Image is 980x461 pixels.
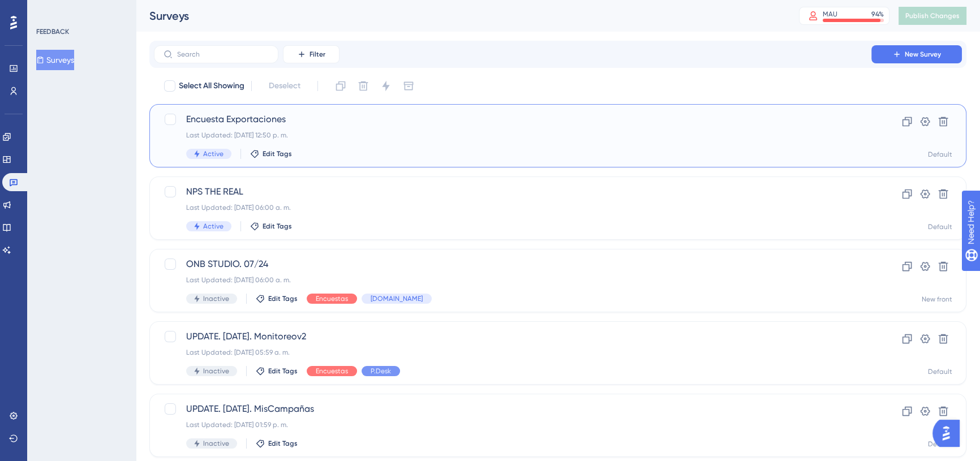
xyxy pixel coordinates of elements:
span: [DOMAIN_NAME] [371,294,423,303]
div: New front [922,295,952,304]
button: Publish Changes [899,7,966,25]
span: Encuestas [316,367,348,376]
button: Surveys [36,50,74,70]
span: Edit Tags [268,367,298,376]
span: Publish Changes [905,11,960,20]
div: Surveys [149,8,771,24]
span: Edit Tags [263,222,292,231]
button: Edit Tags [256,367,298,376]
span: Edit Tags [268,294,298,303]
input: Search [177,50,269,58]
span: Edit Tags [268,439,298,448]
div: Default [928,150,952,159]
button: Edit Tags [250,149,292,158]
span: Encuesta Exportaciones [186,113,839,126]
div: Default [928,367,952,376]
span: Deselect [269,79,300,93]
span: New Survey [905,50,941,59]
button: Edit Tags [250,222,292,231]
div: Last Updated: [DATE] 12:50 p. m. [186,131,839,140]
button: New Survey [871,45,962,63]
div: FEEDBACK [36,27,69,36]
button: Edit Tags [256,294,298,303]
span: Select All Showing [179,79,244,93]
button: Filter [283,45,339,63]
button: Deselect [259,76,311,96]
span: P.Desk [371,367,391,376]
span: NPS THE REAL [186,185,839,199]
iframe: UserGuiding AI Assistant Launcher [932,416,966,450]
div: Last Updated: [DATE] 06:00 a. m. [186,203,839,212]
span: ONB STUDIO. 07/24 [186,257,839,271]
span: Active [203,222,223,231]
div: Default [928,222,952,231]
div: Last Updated: [DATE] 05:59 a. m. [186,348,839,357]
div: 94 % [871,10,884,19]
span: Encuestas [316,294,348,303]
span: Active [203,149,223,158]
div: Default [928,440,952,449]
span: UPDATE. [DATE]. Monitoreov2 [186,330,839,343]
span: Filter [310,50,325,59]
div: MAU [823,10,837,19]
span: Edit Tags [263,149,292,158]
span: Inactive [203,367,229,376]
span: UPDATE. [DATE]. MisCampañas [186,402,839,416]
span: Inactive [203,294,229,303]
div: Last Updated: [DATE] 06:00 a. m. [186,275,839,285]
div: Last Updated: [DATE] 01:59 p. m. [186,420,839,429]
span: Inactive [203,439,229,448]
span: Need Help? [27,3,71,16]
button: Edit Tags [256,439,298,448]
